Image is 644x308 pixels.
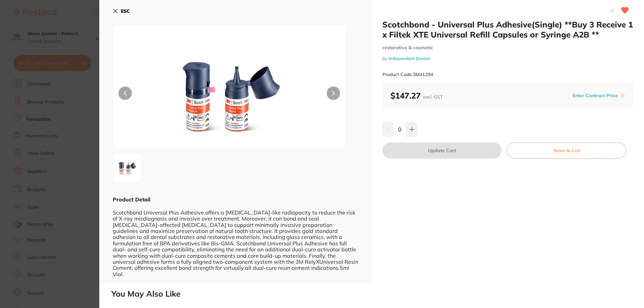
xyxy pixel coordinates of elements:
small: by [382,56,633,61]
b: Product Detail [113,196,150,203]
img: MTkyMA [115,156,139,180]
h2: You May Also Like [111,289,641,299]
img: MTkyMA [160,42,299,148]
small: restorative & cosmetic [382,45,633,51]
h2: Scotchbond - Universal Plus Adhesive(Single) **Buy 3 Receive 1 x Filtek XTE Universal Refill Caps... [382,19,633,40]
div: Scotchbond Universal Plus Adhesive offers a [MEDICAL_DATA]-like radiopacity to reduce the risk of... [113,203,358,277]
small: Product Code: 3M41294 [382,72,433,77]
button: ESC [113,5,130,17]
span: excl. GST [423,94,443,100]
a: Independent Dental [388,56,430,61]
b: ESC [121,8,130,14]
label: i [620,93,625,98]
button: Enter Contract Price [571,93,620,99]
b: $147.27 [390,90,443,101]
button: Update Cart [382,142,501,159]
button: Save to List [507,142,626,159]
